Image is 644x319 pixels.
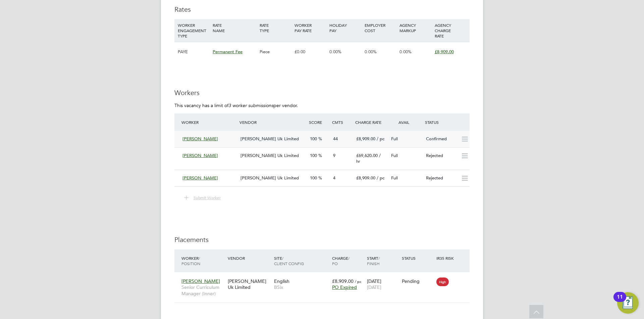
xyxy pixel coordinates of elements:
[435,252,458,264] div: IR35 Risk
[240,136,299,142] span: [PERSON_NAME] Uk Limited
[332,278,354,284] span: £8,909.00
[174,5,470,14] h3: Rates
[181,284,224,296] span: Senior Curriculum Manager (Inner)
[180,252,226,269] div: Worker
[213,49,243,55] span: Permanent Fee
[423,150,458,161] div: Rejected
[310,153,317,158] span: 100
[272,252,330,269] div: Site
[293,42,328,62] div: £0.00
[174,88,470,97] h3: Workers
[356,136,375,142] span: £8,909.00
[307,116,330,128] div: Score
[391,136,398,142] span: Full
[194,195,221,200] span: Submit Worker
[333,153,335,158] span: 9
[356,153,378,158] span: £69,620.00
[228,102,273,108] em: 3 worker submissions
[176,42,211,62] div: PAYE
[435,49,454,55] span: £8,909.00
[391,153,398,158] span: Full
[330,252,365,269] div: Charge
[354,116,388,128] div: Charge Rate
[402,278,433,284] div: Pending
[180,274,470,280] a: [PERSON_NAME]Senior Curriculum Manager (Inner)[PERSON_NAME] Uk LimitedEnglishBSix£8,909.00 / pcPO...
[274,255,304,266] span: / Client Config
[211,19,258,36] div: RATE NAME
[174,235,470,244] h3: Placements
[174,102,470,108] p: This vacancy has a limit of per vendor.
[240,153,299,158] span: [PERSON_NAME] Uk Limited
[367,284,381,290] span: [DATE]
[274,284,329,290] span: BSix
[398,19,433,36] div: AGENCY MARKUP
[617,292,639,314] button: Open Resource Center, 11 new notifications
[367,255,380,266] span: / Finish
[258,19,293,36] div: RATE TYPE
[240,175,299,181] span: [PERSON_NAME] Uk Limited
[182,175,218,181] span: [PERSON_NAME]
[182,153,218,158] span: [PERSON_NAME]
[388,116,423,128] div: Avail
[274,278,289,284] span: English
[182,136,218,142] span: [PERSON_NAME]
[332,255,350,266] span: / PO
[356,153,381,164] span: / hr
[377,136,384,142] span: / pc
[365,49,377,55] span: 0.00%
[377,175,384,181] span: / pc
[181,278,220,284] span: [PERSON_NAME]
[423,116,470,128] div: Status
[400,252,435,264] div: Status
[333,136,338,142] span: 44
[423,173,458,184] div: Rejected
[328,19,363,36] div: HOLIDAY PAY
[332,284,357,290] span: PO Expired
[391,175,398,181] span: Full
[330,116,354,128] div: Cmts
[226,275,272,294] div: [PERSON_NAME] Uk Limited
[436,277,449,286] span: High
[356,175,375,181] span: £8,909.00
[399,49,412,55] span: 0.00%
[365,275,400,294] div: [DATE]
[363,19,398,36] div: EMPLOYER COST
[179,193,226,202] button: Submit Worker
[355,279,361,284] span: / pc
[310,175,317,181] span: 100
[310,136,317,142] span: 100
[423,134,458,145] div: Confirmed
[329,49,341,55] span: 0.00%
[238,116,307,128] div: Vendor
[365,252,400,269] div: Start
[617,297,623,306] div: 11
[181,255,200,266] span: / Position
[293,19,328,36] div: WORKER PAY RATE
[176,19,211,42] div: WORKER ENGAGEMENT TYPE
[226,252,272,264] div: Vendor
[180,116,238,128] div: Worker
[333,175,335,181] span: 4
[433,19,468,42] div: AGENCY CHARGE RATE
[258,42,293,62] div: Piece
